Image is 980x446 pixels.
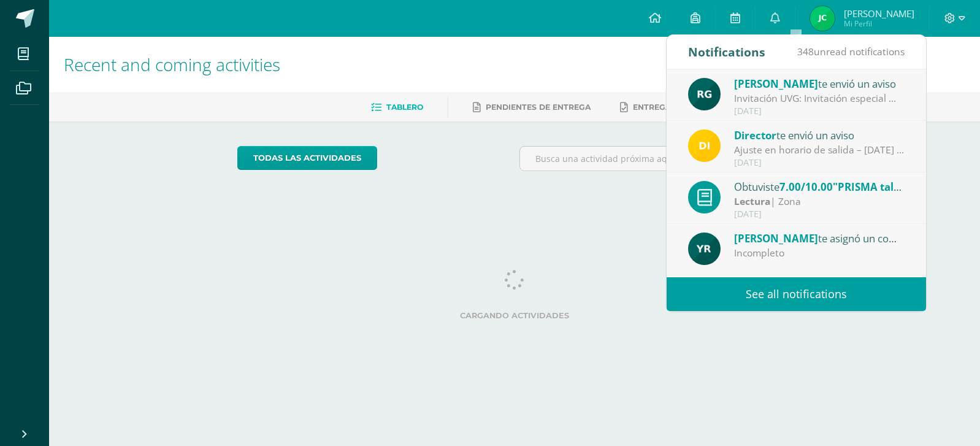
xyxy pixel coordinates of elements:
[371,98,423,117] a: Tablero
[473,98,591,117] a: Pendientes de entrega
[734,194,905,209] div: | Zona
[844,7,914,20] span: [PERSON_NAME]
[734,75,905,91] div: te envió un aviso
[734,230,905,246] div: te asignó un comentario en 'PRISMA - Evaluación' para 'Lectura'
[844,18,914,29] span: Mi Perfil
[734,91,905,106] div: Invitación UVG: Invitación especial ✨ El programa Mujeres en Ingeniería – Virtual de la Universid...
[688,129,721,162] img: f0b35651ae50ff9c693c4cbd3f40c4bb.png
[386,102,423,112] span: Tablero
[734,143,905,157] div: Ajuste en horario de salida – 12 de septiembre : Estimados Padres de Familia, Debido a las activi...
[667,277,926,311] a: See all notifications
[734,106,905,117] div: [DATE]
[779,180,833,194] span: 7.00/10.00
[810,6,835,31] img: 0cc28943d4fbce80970ffb5fbfa83fb4.png
[797,45,814,58] span: 348
[734,77,818,91] span: [PERSON_NAME]
[734,179,905,194] div: Obtuviste en
[520,147,792,171] input: Busca una actividad próxima aquí...
[734,209,905,220] div: [DATE]
[688,78,721,110] img: 24ef3269677dd7dd963c57b86ff4a022.png
[734,127,905,143] div: te envió un aviso
[797,45,905,58] span: unread notifications
[734,246,905,260] div: Incompleto
[734,231,818,245] span: [PERSON_NAME]
[688,35,765,69] div: Notifications
[486,102,591,112] span: Pendientes de entrega
[620,98,687,117] a: Entregadas
[237,311,792,320] label: Cargando actividades
[633,102,687,112] span: Entregadas
[734,158,905,168] div: [DATE]
[833,180,927,194] span: "PRISMA taller 11"
[734,194,770,208] strong: Lectura
[64,53,280,76] span: Recent and coming activities
[237,146,377,170] a: todas las Actividades
[734,128,776,142] span: Director
[688,233,721,265] img: 765d7ba1372dfe42393184f37ff644ec.png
